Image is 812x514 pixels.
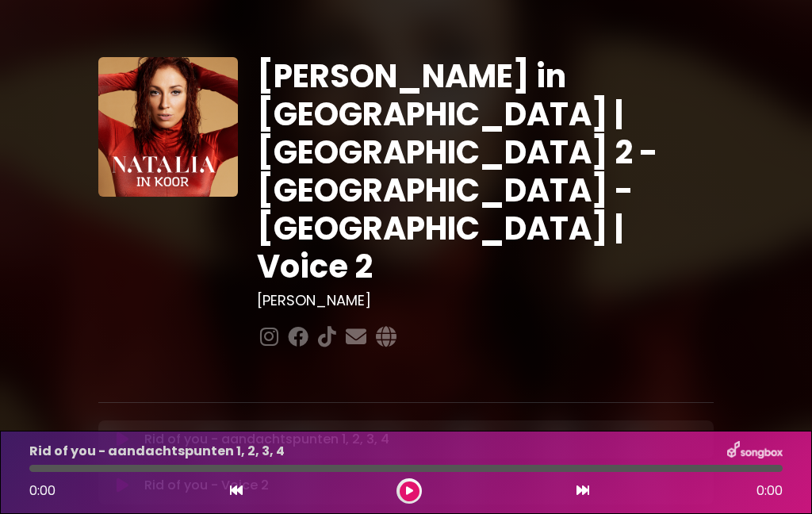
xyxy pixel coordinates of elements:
h1: [PERSON_NAME] in [GEOGRAPHIC_DATA] | [GEOGRAPHIC_DATA] 2 - [GEOGRAPHIC_DATA] - [GEOGRAPHIC_DATA] ... [257,57,714,286]
img: songbox-logo-white.png [727,441,783,462]
p: Rid of you - aandachtspunten 1, 2, 3, 4 [29,442,285,461]
span: 0:00 [29,481,56,500]
h3: [PERSON_NAME] [257,292,714,309]
img: YTVS25JmS9CLUqXqkEhs [98,57,238,197]
p: Rid of you - aandachtspunten 1, 2, 3, 4 [144,430,389,449]
span: 0:00 [756,481,783,501]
